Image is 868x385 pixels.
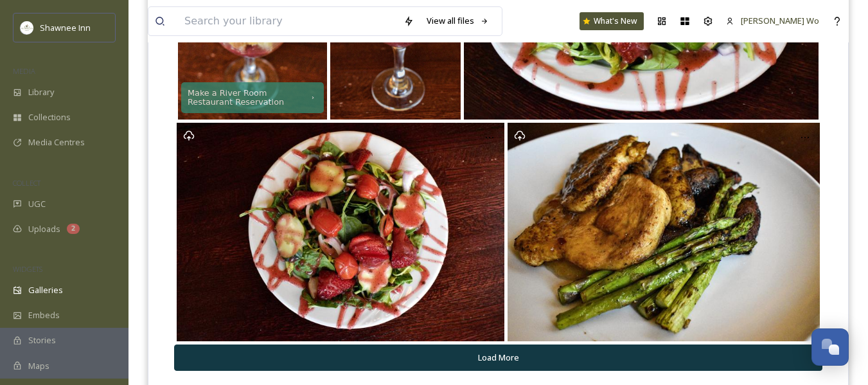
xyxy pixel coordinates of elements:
[28,334,56,346] span: Stories
[21,21,33,34] img: shawnee-300x300.jpg
[741,15,819,26] span: [PERSON_NAME] Wo
[420,8,495,33] a: View all files
[13,264,42,274] span: WIDGETS
[28,223,60,235] span: Uploads
[506,123,821,341] a: Pan-seared chicken breast with a mango chutney, fingerling potatoes and carrots, and asparagus
[175,123,506,341] a: Summer Salad with a base of spinach and arugula, red onions, cherry tomatoes, cucumbers, and stra...
[174,345,822,371] button: Load More
[40,22,91,33] span: Shawnee Inn
[28,309,60,321] span: Embeds
[67,224,80,234] div: 2
[28,360,49,372] span: Maps
[188,89,303,107] div: Make a River Room Restaurant Reservation
[178,7,397,35] input: Search your library
[28,198,46,210] span: UGC
[13,178,40,188] span: COLLECT
[28,111,71,123] span: Collections
[580,12,644,30] a: What's New
[28,86,54,98] span: Library
[13,66,35,76] span: MEDIA
[811,328,849,366] button: Open Chat
[28,136,85,148] span: Media Centres
[720,8,826,33] a: [PERSON_NAME] Wo
[28,284,63,296] span: Galleries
